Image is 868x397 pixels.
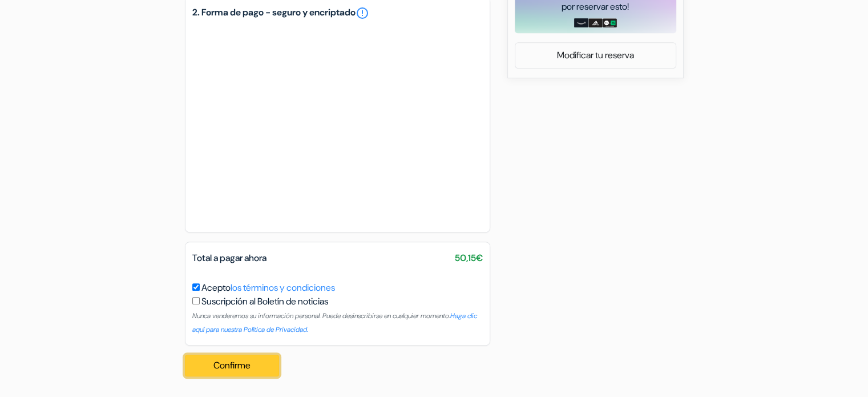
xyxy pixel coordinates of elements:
[190,22,485,225] iframe: Campo de entrada seguro para el pago
[192,6,483,20] h5: 2. Forma de pago - seguro y encriptado
[515,45,676,66] a: Modificar tu reserva
[455,251,483,265] span: 50,15€
[192,311,477,334] small: Nunca venderemos su información personal. Puede desinscribirse en cualquier momento.
[201,281,335,295] label: Acepto
[356,6,369,20] a: error_outline
[603,18,617,27] img: uber-uber-eats-card.png
[574,18,588,27] img: amazon-card-no-text.png
[588,18,603,27] img: adidas-card.png
[192,252,267,264] span: Total a pagar ahora
[201,295,328,308] label: Suscripción al Boletín de noticias
[192,311,477,334] a: Haga clic aquí para nuestra Política de Privacidad.
[185,355,280,376] button: Confirme
[231,282,335,294] a: los términos y condiciones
